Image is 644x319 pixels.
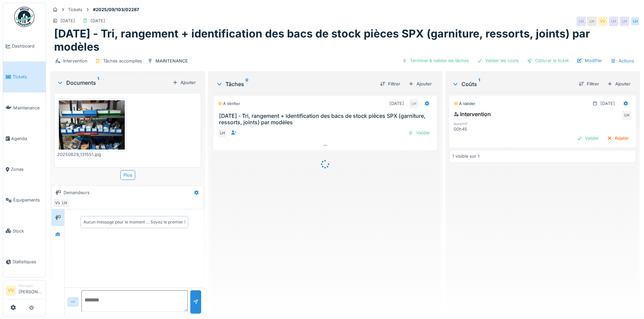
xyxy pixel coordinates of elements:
[216,80,374,88] div: Tâches
[13,197,43,203] span: Équipements
[245,80,248,88] sup: 0
[219,113,434,126] h3: [DATE] - Tri, rangement + identification des bacs de stock pièces SPX (garniture, ressorts, joint...
[11,166,43,172] span: Zones
[574,56,605,65] div: Modifier
[454,101,475,107] div: À valider
[13,259,43,265] span: Statistiques
[19,283,43,288] div: Manager
[3,185,46,215] a: Équipements
[61,18,75,24] div: [DATE]
[609,17,618,26] div: LH
[63,58,88,64] div: Intervention
[57,79,170,87] div: Documents
[3,31,46,61] a: Dashboard
[3,123,46,154] a: Agenda
[120,170,135,180] div: Plus
[170,78,198,87] div: Ajouter
[13,74,43,80] span: Tickets
[409,99,419,108] div: LH
[576,17,586,26] div: LH
[576,79,602,88] div: Filtrer
[405,128,433,137] div: Valider
[620,17,629,26] div: LH
[156,58,188,64] div: MAINTENANCE
[607,56,637,66] div: Actions
[90,6,142,13] strong: #2025/09/103/02287
[598,17,607,26] div: VV
[19,283,43,298] li: [PERSON_NAME]
[12,43,43,49] span: Dashboard
[103,58,142,64] div: Tâches accomplies
[474,56,522,65] div: Valider les coûts
[97,79,99,87] sup: 1
[389,100,404,107] div: [DATE]
[454,122,511,126] h6: quantité
[218,101,240,107] div: À vérifier
[452,80,573,88] div: Coûts
[454,110,491,118] div: Intervention
[59,100,125,150] img: oedpon0r1jfs20loem4xiq6f43vk
[454,126,511,132] div: 00h45
[399,56,472,65] div: Terminer & valider les tâches
[64,189,90,196] div: Demandeurs
[68,6,82,13] div: Tickets
[13,228,43,234] span: Stock
[84,219,185,225] div: Aucun message pour le moment … Soyez le premier !
[3,246,46,277] a: Statistiques
[54,27,636,53] h1: [DATE] - Tri, rangement + identification des bacs de stock pièces SPX (garniture, ressorts, joint...
[600,100,615,107] div: [DATE]
[604,79,633,88] div: Ajouter
[57,151,126,158] div: 20250829_131551.jpg
[574,134,601,143] div: Valider
[11,135,43,142] span: Agenda
[452,153,479,159] div: 1 visible sur 1
[6,286,16,296] li: VV
[478,80,480,88] sup: 1
[630,17,640,26] div: LH
[406,79,434,88] div: Ajouter
[587,17,597,26] div: LH
[60,198,69,208] div: LH
[6,283,43,299] a: VV Manager[PERSON_NAME]
[3,61,46,92] a: Tickets
[524,56,571,65] div: Clôturer le ticket
[377,79,403,88] div: Filtrer
[622,111,631,120] div: LH
[218,128,227,138] div: LH
[91,18,105,24] div: [DATE]
[3,216,46,246] a: Stock
[3,154,46,185] a: Zones
[13,105,43,111] span: Maintenance
[604,134,631,143] div: Rejeter
[14,7,34,27] img: Badge_color-CXgf-gQk.svg
[53,198,63,208] div: VV
[3,92,46,123] a: Maintenance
